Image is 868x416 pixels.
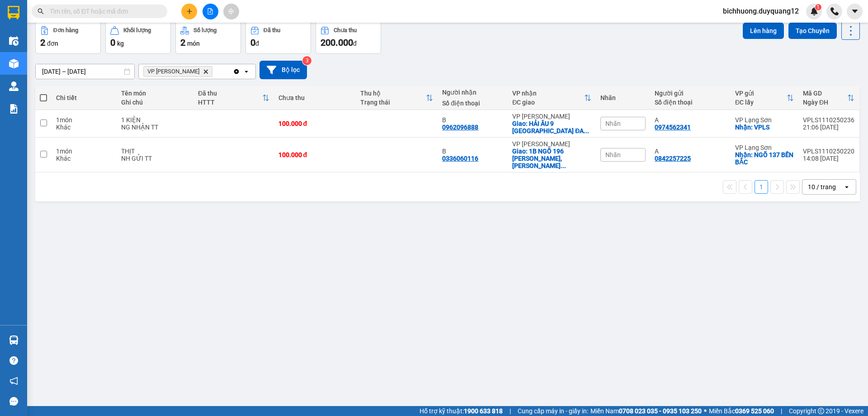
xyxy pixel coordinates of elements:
button: Đơn hàng2đơn [35,21,101,54]
div: ĐC giao [512,99,584,106]
div: 1 món [56,148,112,155]
span: Miền Bắc [709,406,774,416]
span: 2 [180,37,185,48]
img: warehouse-icon [9,59,19,68]
span: đơn [47,40,58,47]
button: Lên hàng [743,23,784,39]
span: Hỗ trợ kỹ thuật: [420,406,503,416]
div: Thu hộ [360,90,426,97]
div: VP [PERSON_NAME] [512,140,591,148]
div: 1 KIỆN [121,116,189,124]
button: file-add [203,4,218,19]
div: B [442,148,503,155]
span: đ [353,40,357,47]
sup: 3 [302,56,311,65]
span: kg [117,40,124,47]
div: NG NHẬN TT [121,124,189,131]
div: Đơn hàng [53,27,78,33]
div: Chưa thu [278,94,351,101]
div: Nhận: NGÕ 137 BẾN BẮC [735,151,794,166]
sup: 1 [815,4,821,10]
div: Nhãn [600,94,646,101]
span: message [9,397,18,406]
div: VP [PERSON_NAME] [512,113,591,120]
th: Toggle SortBy [731,86,798,110]
span: bichhuong.duyquang12 [716,5,806,17]
img: phone-icon [830,7,839,15]
div: B [442,116,503,124]
img: icon-new-feature [810,7,818,15]
div: Chi tiết [56,94,112,101]
span: search [38,8,44,14]
span: Nhãn [605,151,621,158]
div: 0336060116 [442,155,478,162]
span: 0 [250,37,255,48]
span: 2 [40,37,45,48]
div: Ngày ĐH [803,99,847,106]
div: VP Lạng Sơn [735,116,794,124]
svg: Clear all [233,68,240,75]
div: 0962096888 [442,124,478,131]
div: Mã GD [803,90,847,97]
div: Giao: 1B NGÕ 196 KHƯƠNG ĐÌNH,THANH XUÂN,HÀ NỘI [512,148,591,169]
div: Người gửi [655,90,726,97]
div: Chưa thu [334,27,357,33]
span: VP Minh Khai, close by backspace [143,66,212,77]
span: ⚪️ [704,409,707,413]
button: Bộ lọc [259,61,307,79]
div: 100.000 đ [278,151,351,158]
strong: 1900 633 818 [464,407,503,415]
div: THỊT [121,148,189,155]
div: Số lượng [193,27,217,33]
span: ... [584,127,589,134]
img: solution-icon [9,104,19,114]
span: VP Minh Khai [147,68,199,75]
div: VP gửi [735,90,787,97]
button: Chưa thu200.000đ [316,21,381,54]
button: caret-down [847,4,863,19]
strong: 0369 525 060 [735,407,774,415]
div: VPLS1110250236 [803,116,854,124]
button: Số lượng2món [175,21,241,54]
span: Nhãn [605,120,621,127]
div: Đã thu [264,27,280,33]
span: plus [186,8,193,14]
span: caret-down [851,7,859,15]
span: ... [561,162,566,169]
svg: open [843,183,850,191]
div: Giao: HẢI ÂU 9 VINHOME OCEAN PARK ĐA TỐN,GIA LÂM,HÀ NỘI [512,120,591,134]
div: A [655,148,726,155]
svg: open [243,68,250,75]
div: Nhận: VPLS [735,124,794,131]
input: Select a date range. [36,64,134,79]
button: Đã thu0đ [245,21,311,54]
span: aim [228,8,234,14]
div: 1 món [56,116,112,124]
span: | [781,406,782,416]
button: 1 [755,180,768,194]
input: Selected VP Minh Khai. [214,67,215,76]
div: 21:06 [DATE] [803,124,854,131]
div: VP nhận [512,90,584,97]
span: Cung cấp máy in - giấy in: [518,406,588,416]
span: món [187,40,200,47]
div: 100.000 đ [278,120,351,127]
th: Toggle SortBy [193,86,274,110]
span: đ [255,40,259,47]
div: 0974562341 [655,124,691,131]
div: Trạng thái [360,99,426,106]
div: Khối lượng [123,27,151,33]
div: 0842257225 [655,155,691,162]
div: A [655,116,726,124]
div: VP Lạng Sơn [735,144,794,151]
input: Tìm tên, số ĐT hoặc mã đơn [50,6,156,16]
img: warehouse-icon [9,36,19,46]
svg: Delete [203,69,208,74]
span: copyright [818,408,824,414]
div: Người nhận [442,89,503,96]
div: Ghi chú [121,99,189,106]
div: ĐC lấy [735,99,787,106]
div: VPLS1110250220 [803,148,854,155]
span: notification [9,377,18,385]
div: Đã thu [198,90,262,97]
